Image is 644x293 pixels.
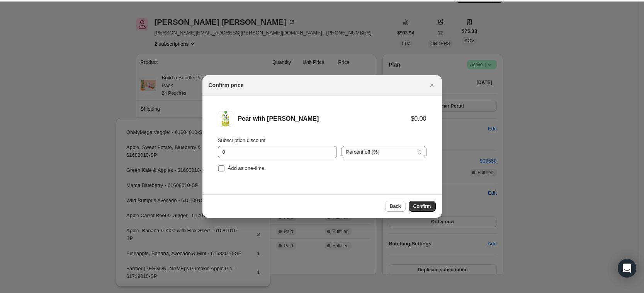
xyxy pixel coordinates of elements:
div: Open Intercom Messenger [618,259,636,278]
h2: Confirm price [209,81,244,89]
button: Back [385,201,406,212]
button: Close [427,80,437,91]
span: Back [390,203,401,209]
span: Subscription discount [218,137,266,143]
span: Add as one-time [228,165,265,171]
button: Confirm [409,201,436,212]
div: $0.00 [411,115,426,123]
span: Confirm [413,203,431,209]
div: Pear with [PERSON_NAME] [238,115,411,123]
img: Pear with Ginger [218,111,233,127]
